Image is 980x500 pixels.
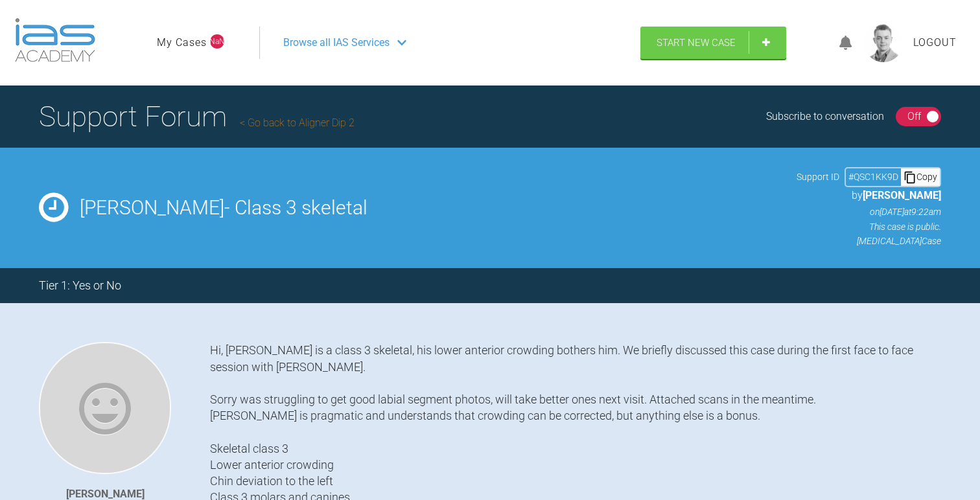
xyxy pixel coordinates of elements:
[283,34,390,51] span: Browse all IAS Services
[863,189,941,201] span: [PERSON_NAME]
[80,198,785,218] h2: [PERSON_NAME]- Class 3 skeletal
[797,187,941,204] p: by
[901,168,940,185] div: Copy
[797,234,941,248] p: [MEDICAL_DATA] Case
[797,170,839,184] span: Support ID
[157,34,207,51] a: My Cases
[657,37,736,49] span: Start New Case
[913,34,957,51] a: Logout
[39,277,121,295] div: Tier 1: Yes or No
[240,117,355,129] a: Go back to Aligner Dip 2
[15,18,95,62] img: logo-light.3e3ef733.png
[39,342,171,474] img: Ratna Ankilla
[210,34,224,49] span: NaN
[846,170,901,184] div: # QSC1KK9D
[640,27,786,59] a: Start New Case
[797,205,941,219] p: on [DATE] at 9:22am
[907,108,921,125] div: Off
[864,23,903,62] img: profile.png
[766,108,884,125] div: Subscribe to conversation
[39,94,355,139] h1: Support Forum
[797,220,941,234] p: This case is public.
